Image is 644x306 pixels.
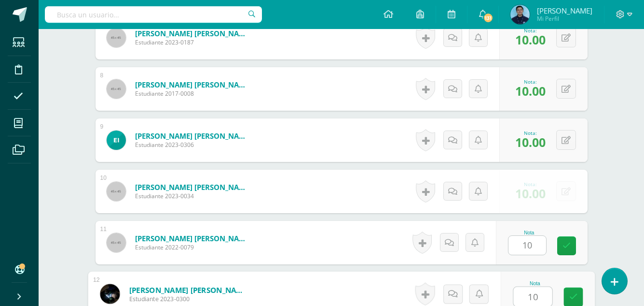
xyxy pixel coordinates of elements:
[135,89,251,98] span: Estudiante 2017-0008
[129,285,248,295] a: [PERSON_NAME] [PERSON_NAME]
[135,192,251,200] span: Estudiante 2023-0034
[100,284,120,304] img: 98e2c004d1c254c9c674b905696a2176.png
[107,28,126,47] img: 45x45
[45,6,262,23] input: Busca un usuario...
[515,134,546,150] span: 10.00
[515,27,546,34] div: Nota:
[508,236,546,255] input: 0-10.0
[537,15,592,23] span: Mi Perfil
[515,181,546,188] div: Nota:
[515,130,546,136] div: Nota:
[135,131,251,141] a: [PERSON_NAME] [PERSON_NAME]
[515,78,546,85] div: Nota:
[135,38,251,46] span: Estudiante 2023-0187
[107,233,126,252] img: 45x45
[107,131,126,150] img: 69ba1c60a8228d1e6303824ce1cc6def.png
[129,295,248,304] span: Estudiante 2023-0300
[135,233,251,243] a: [PERSON_NAME] [PERSON_NAME]
[135,141,251,149] span: Estudiante 2023-0306
[107,79,126,99] img: 45x45
[135,80,251,89] a: [PERSON_NAME] [PERSON_NAME]
[515,83,546,99] span: 10.00
[510,5,530,24] img: e03a95cdf3f7e818780b3d7e8837d5b9.png
[135,243,251,251] span: Estudiante 2022-0079
[515,31,546,48] span: 10.00
[135,182,251,192] a: [PERSON_NAME] [PERSON_NAME]
[513,281,557,286] div: Nota
[483,13,493,23] span: 131
[515,185,546,202] span: 10.00
[508,230,550,235] div: Nota
[537,6,592,15] span: [PERSON_NAME]
[135,29,251,38] a: [PERSON_NAME] [PERSON_NAME]
[107,182,126,201] img: 45x45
